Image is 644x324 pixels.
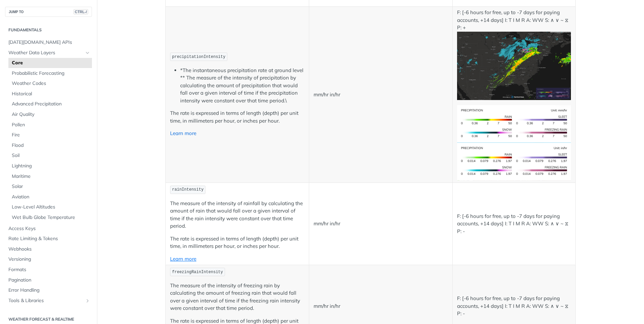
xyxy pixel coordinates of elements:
p: F: [-6 hours for free, up to -7 days for paying accounts, +14 days] I: T I M R A: WW S: ∧ ∨ ~ ⧖ P: - [457,295,571,318]
p: mm/hr in/hr [314,91,448,99]
span: Low-Level Altitudes [12,204,90,210]
a: Aviation [8,192,92,202]
p: The measure of the intensity of rainfall by calculating the amount of rain that would fall over a... [170,200,304,230]
a: Core [8,58,92,68]
span: [DATE][DOMAIN_NAME] APIs [8,39,90,46]
p: The rate is expressed in terms of length (depth) per unit time, in millimeters per hour, or inche... [170,235,304,250]
p: mm/hr in/hr [314,220,448,228]
span: Expand image [457,62,571,68]
a: Access Keys [5,224,92,234]
a: Advanced Precipitation [8,99,92,109]
span: Core [12,60,90,66]
a: Pollen [8,120,92,130]
span: Wet Bulb Globe Temperature [12,214,90,221]
span: Flood [12,142,90,149]
a: Pagination [5,275,92,285]
a: Weather Codes [8,78,92,89]
a: Error Handling [5,285,92,295]
a: Weather Data LayersHide subpages for Weather Data Layers [5,48,92,58]
li: *The instantaneous precipitation rate at ground level ** The measure of the intensity of precipit... [180,67,304,105]
span: Access Keys [8,225,90,232]
a: Learn more [170,130,196,136]
span: Expand image [457,120,571,126]
span: Historical [12,91,90,97]
p: F: [-6 hours for free, up to -7 days for paying accounts, +14 days] I: T I M R A: WW S: ∧ ∨ ~ ⧖ P: - [457,213,571,235]
button: JUMP TOCTRL-/ [5,7,92,17]
p: mm/hr in/hr [314,302,448,310]
span: Pollen [12,122,90,128]
a: Tools & LibrariesShow subpages for Tools & Libraries [5,296,92,306]
p: The rate is expressed in terms of length (depth) per unit time, in millimeters per hour, or inche... [170,109,304,125]
span: Air Quality [12,111,90,118]
p: F: [-6 hours for free, up to -7 days for paying accounts, +14 days] I: T I M R A: WW S: ∧ ∨ ~ ⧖ P: + [457,9,571,100]
a: Webhooks [5,244,92,254]
span: Versioning [8,256,90,263]
a: Learn more [170,256,196,262]
a: Soil [8,151,92,161]
a: Formats [5,265,92,275]
span: Aviation [12,194,90,200]
span: Lightning [12,163,90,169]
button: Show subpages for Tools & Libraries [85,298,90,303]
a: Historical [8,89,92,99]
a: Solar [8,182,92,192]
p: The measure of the intensity of freezing rain by calculating the amount of freezing rain that wou... [170,282,304,312]
a: Wet Bulb Globe Temperature [8,213,92,223]
a: Air Quality [8,109,92,120]
span: freezingRainIntensity [172,270,223,274]
a: Flood [8,140,92,151]
span: Pagination [8,277,90,284]
a: Lightning [8,161,92,171]
span: Formats [8,266,90,273]
span: Soil [12,152,90,159]
span: Rate Limiting & Tokens [8,235,90,242]
a: Rate Limiting & Tokens [5,234,92,244]
span: Webhooks [8,246,90,253]
a: Maritime [8,171,92,182]
a: Versioning [5,254,92,264]
a: Fire [8,130,92,140]
span: rainIntensity [172,187,204,192]
span: Error Handling [8,287,90,294]
a: [DATE][DOMAIN_NAME] APIs [5,37,92,47]
span: Probabilistic Forecasting [12,70,90,77]
span: Weather Data Layers [8,50,83,56]
span: Maritime [12,173,90,180]
a: Low-Level Altitudes [8,202,92,212]
span: Solar [12,183,90,190]
span: Tools & Libraries [8,297,83,304]
span: Weather Codes [12,80,90,87]
span: Expand image [457,158,571,164]
span: Advanced Precipitation [12,101,90,107]
span: Fire [12,132,90,138]
button: Hide subpages for Weather Data Layers [85,50,90,56]
span: precipitationIntensity [172,55,225,59]
span: CTRL-/ [73,9,88,14]
h2: Weather Forecast & realtime [5,316,92,322]
h2: Fundamentals [5,27,92,33]
a: Probabilistic Forecasting [8,68,92,78]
